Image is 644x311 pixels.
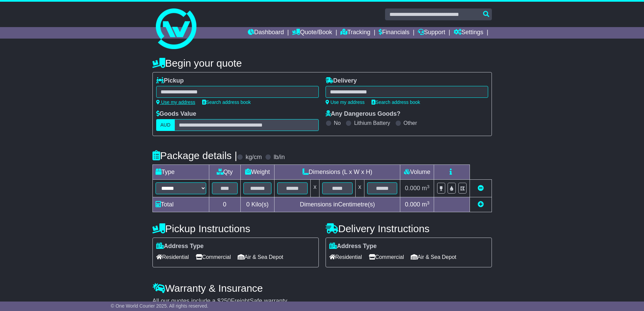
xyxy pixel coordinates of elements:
a: Use my address [156,99,195,105]
label: No [334,120,341,126]
label: Address Type [329,243,377,250]
a: Tracking [340,27,370,39]
span: Commercial [369,252,404,262]
a: Financials [379,27,409,39]
span: m [422,201,430,208]
td: Kilo(s) [240,197,275,212]
label: Other [404,120,417,126]
td: Dimensions in Centimetre(s) [275,197,400,212]
label: Goods Value [156,110,196,118]
a: Remove this item [478,185,484,192]
sup: 3 [427,184,430,189]
a: Support [418,27,445,39]
label: Pickup [156,77,184,85]
a: Settings [454,27,483,39]
a: Add new item [478,201,484,208]
span: Air & Sea Depot [238,252,283,262]
span: Commercial [196,252,231,262]
h4: Delivery Instructions [326,223,492,234]
td: Weight [240,165,275,180]
sup: 3 [427,200,430,205]
label: Lithium Battery [354,120,390,126]
a: Dashboard [248,27,284,39]
label: lb/in [273,154,285,161]
span: Residential [156,252,189,262]
span: 0.000 [405,201,420,208]
h4: Begin your quote [152,58,492,69]
div: All our quotes include a $ FreightSafe warranty. [152,297,492,305]
h4: Pickup Instructions [152,223,319,234]
td: Dimensions (L x W x H) [275,165,400,180]
h4: Package details | [152,150,237,161]
td: Type [152,165,209,180]
label: Any Dangerous Goods? [326,110,401,118]
td: x [311,180,319,197]
a: Quote/Book [292,27,332,39]
a: Search address book [202,99,251,105]
label: Address Type [156,243,204,250]
label: kg/cm [245,154,262,161]
label: Delivery [326,77,357,85]
td: 0 [209,197,240,212]
span: © One World Courier 2025. All rights reserved. [111,303,209,309]
span: 0 [246,201,249,208]
td: Volume [400,165,434,180]
span: 0.000 [405,185,420,192]
h4: Warranty & Insurance [152,283,492,294]
span: Residential [329,252,362,262]
td: Qty [209,165,240,180]
label: AUD [156,119,175,131]
span: Air & Sea Depot [411,252,456,262]
td: Total [152,197,209,212]
a: Use my address [326,99,365,105]
span: 250 [221,297,231,304]
a: Search address book [372,99,420,105]
span: m [422,185,430,192]
td: x [355,180,364,197]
